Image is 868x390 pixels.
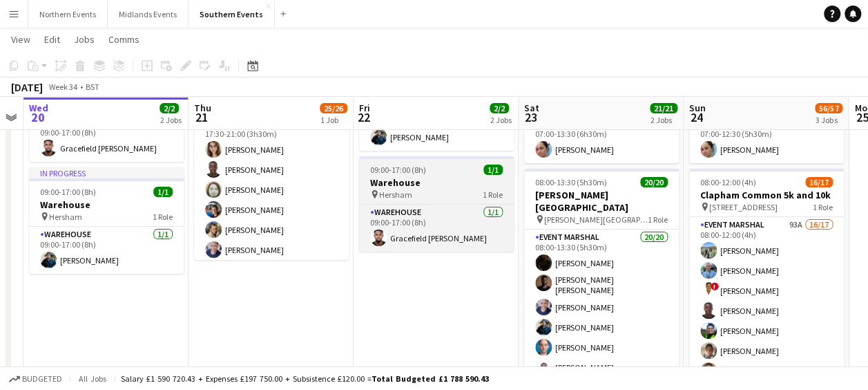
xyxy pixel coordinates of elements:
span: Comms [108,33,139,46]
div: In progress [29,167,184,178]
span: 09:00-17:00 (8h) [370,165,426,175]
button: Budgeted [7,371,64,387]
div: 3 Jobs [816,115,842,125]
span: 1 Role [648,214,668,225]
h3: Clapham Common 5k and 10k [689,189,844,201]
span: Sun [689,102,706,114]
span: Total Budgeted £1 788 590.43 [372,373,489,384]
a: Edit [39,30,66,48]
span: [PERSON_NAME][GEOGRAPHIC_DATA] [544,214,648,225]
span: 2/2 [160,103,179,113]
span: Thu [194,102,211,114]
span: Hersham [379,189,412,200]
button: Northern Events [28,1,108,28]
span: 1 Role [483,189,503,200]
app-job-card: 08:00-13:30 (5h30m)20/20[PERSON_NAME][GEOGRAPHIC_DATA] [PERSON_NAME][GEOGRAPHIC_DATA]1 RoleEvent ... [524,169,679,373]
span: 24 [687,109,706,125]
span: 20 [27,109,48,125]
span: 08:00-12:00 (4h) [700,177,756,187]
span: Sat [524,102,539,114]
span: 21/21 [650,103,677,113]
div: Salary £1 590 720.43 + Expenses £197 750.00 + Subsistence £120.00 = [121,373,489,384]
button: Midlands Events [108,1,189,28]
span: 23 [522,109,539,125]
app-card-role: Kit Marshal1/107:00-13:30 (6h30m)[PERSON_NAME] [524,116,679,163]
span: [STREET_ADDRESS] [709,202,778,212]
span: 25/26 [320,103,347,113]
span: All jobs [76,373,109,384]
span: 16/17 [805,177,833,187]
span: 1 Role [153,212,173,222]
div: 2 Jobs [650,115,677,125]
span: Fri [359,102,370,114]
a: Comms [103,30,145,48]
span: Week 34 [46,82,80,92]
h3: Warehouse [359,176,514,189]
app-job-card: 09:00-17:00 (8h)1/1Warehouse Hersham1 RoleWarehouse1/109:00-17:00 (8h)Gracefield [PERSON_NAME] [359,156,514,252]
div: [DATE] [11,80,43,94]
a: Jobs [68,30,100,48]
div: 2 Jobs [160,115,182,125]
span: Edit [44,33,60,46]
button: Southern Events [189,1,275,28]
span: Hersham [49,212,82,222]
app-job-card: 08:00-12:00 (4h)16/17Clapham Common 5k and 10k [STREET_ADDRESS]1 RoleEvent Marshal93A16/1708:00-1... [689,169,844,373]
span: 56/57 [815,103,842,113]
div: 1 Job [320,115,347,125]
span: 1/1 [483,165,503,175]
span: 20/20 [640,177,668,187]
span: 09:00-17:00 (8h) [40,187,96,197]
h3: [PERSON_NAME][GEOGRAPHIC_DATA] [524,189,679,214]
span: View [11,33,30,46]
app-job-card: 17:30-21:00 (3h30m)25/26Women's Run Series Olympic Park 5k and 10k [PERSON_NAME][GEOGRAPHIC_DATA]... [194,55,349,260]
span: 1 Role [813,202,833,212]
span: 22 [357,109,370,125]
a: View [6,30,36,48]
span: Wed [29,102,48,114]
span: Budgeted [22,374,62,384]
span: Jobs [74,33,95,46]
app-card-role: Warehouse1/109:00-17:00 (8h)[PERSON_NAME] [29,227,184,274]
div: BST [86,82,99,92]
span: ! [711,282,719,290]
div: 2 Jobs [490,115,512,125]
span: 2/2 [490,103,509,113]
span: 08:00-13:30 (5h30m) [535,177,607,187]
app-card-role: Warehouse1/109:00-17:00 (8h)Gracefield [PERSON_NAME] [29,115,184,162]
app-card-role: Warehouse1/109:00-17:00 (8h)Gracefield [PERSON_NAME] [359,205,514,252]
span: 1/1 [153,187,173,197]
app-card-role: Kit Marshal1/107:00-12:30 (5h30m)[PERSON_NAME] [689,116,844,163]
app-job-card: In progress09:00-17:00 (8h)1/1Warehouse Hersham1 RoleWarehouse1/109:00-17:00 (8h)[PERSON_NAME] [29,167,184,274]
span: 21 [192,109,211,125]
h3: Warehouse [29,198,184,211]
